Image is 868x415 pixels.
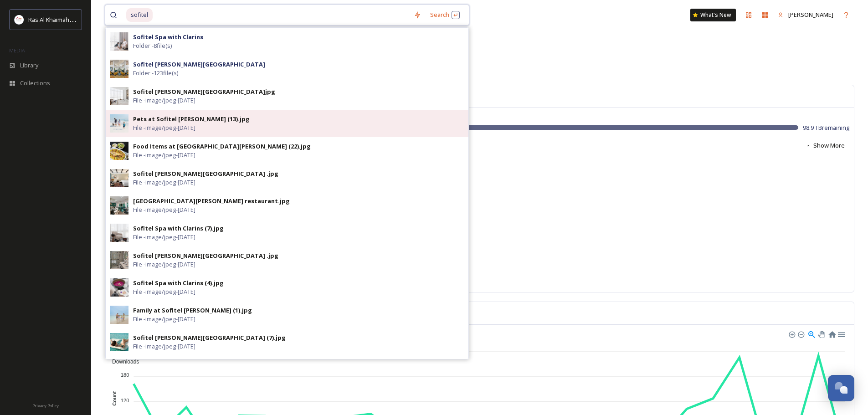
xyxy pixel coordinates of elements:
span: Folder - 8 file(s) [133,41,172,50]
span: MEDIA [9,47,25,54]
div: Panning [818,331,823,337]
strong: Sofitel Spa with Clarins [133,33,203,41]
img: 4cd884c1-5919-492e-937f-8f9ad4394ddd.jpg [110,87,128,105]
div: [GEOGRAPHIC_DATA][PERSON_NAME] restaurant.jpg [133,197,290,205]
span: File - image/jpeg - [DATE] [133,123,195,132]
img: 05eca728-8e9e-40bf-8bc2-4f3c7bcb3ae7.jpg [110,251,128,269]
div: Menu [837,330,845,338]
div: Search [426,6,464,24]
span: File - image/jpeg - [DATE] [133,178,195,187]
span: File - image/jpeg - [DATE] [133,315,195,323]
span: File - image/jpeg - [DATE] [133,96,195,105]
div: Reset Zoom [828,330,836,338]
span: File - image/jpeg - [DATE] [133,287,195,296]
span: File - image/jpeg - [DATE] [133,205,195,214]
div: Pets at Sofitel [PERSON_NAME] (13).jpg [133,115,250,123]
div: Sofitel Spa with Clarins (4).jpg [133,279,224,287]
div: Sofitel [PERSON_NAME][GEOGRAPHIC_DATA]jpg [133,87,275,96]
span: Downloads [105,359,139,365]
a: [PERSON_NAME] [773,6,838,24]
div: Sofitel [PERSON_NAME][GEOGRAPHIC_DATA] (7).jpg [133,333,286,342]
a: Privacy Policy [32,400,59,410]
span: 98.9 TB remaining [803,123,849,132]
div: Sofitel [PERSON_NAME][GEOGRAPHIC_DATA] .jpg [133,169,278,178]
tspan: 120 [121,397,129,403]
img: 41c14a4f-3627-4d50-824b-0f1e30f74ed9.jpg [110,114,128,133]
strong: Sofitel [PERSON_NAME][GEOGRAPHIC_DATA] [133,60,265,68]
button: Show More [801,137,849,154]
span: File - image/jpeg - [DATE] [133,151,195,159]
img: 463186d8-6002-42f4-90ba-5b2acf81bfc6.jpg [110,32,128,51]
span: sofitel [126,8,153,21]
img: d8996174-b39b-4e3e-a1fb-b13cb1e06eb0.jpg [110,333,128,351]
img: 973cbf43-e105-4900-9e85-bc118513b01c.jpg [110,278,128,297]
img: a9f5103f-e50d-4303-aec0-e764f4de245c.jpg [110,169,128,187]
span: Library [20,61,38,70]
div: Selection Zoom [807,330,815,338]
img: 5c8b7c74-590b-43a7-8bda-931470d4bfd5.jpg [110,196,128,215]
span: File - image/jpeg - [DATE] [133,260,195,269]
span: Ras Al Khaimah Tourism Development Authority [28,15,157,24]
img: 89f203b5-025d-4cd7-aa23-9c757cc7b89f.jpg [110,142,128,160]
img: 8ddf0b33-7dc3-4370-95e9-bcb86b13d2a9.jpg [110,224,128,242]
span: Folder - 123 file(s) [133,69,178,77]
span: Privacy Policy [32,403,59,409]
span: File - image/jpeg - [DATE] [133,233,195,241]
div: Sofitel [PERSON_NAME][GEOGRAPHIC_DATA] .jpg [133,251,278,260]
img: Logo_RAKTDA_RGB-01.png [15,15,24,24]
span: [PERSON_NAME] [788,10,833,19]
text: Count [112,391,117,406]
div: Zoom In [788,331,795,337]
span: File - image/jpeg - [DATE] [133,342,195,351]
div: Family at Sofitel [PERSON_NAME] (1).jpg [133,306,252,315]
button: Open Chat [828,375,854,401]
span: Collections [20,79,50,87]
img: 5a507874-0aaf-489e-a232-bbcaad67103b.jpg [110,306,128,324]
div: Zoom Out [797,331,804,337]
a: What's New [690,9,736,21]
div: Food Items at [GEOGRAPHIC_DATA][PERSON_NAME] (22).jpg [133,142,311,151]
tspan: 180 [121,372,129,378]
img: ec6b3256-318d-44d8-95ed-b0c722bf1b00.jpg [110,60,128,78]
div: Sofitel Spa with Clarins (7).jpg [133,224,224,233]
